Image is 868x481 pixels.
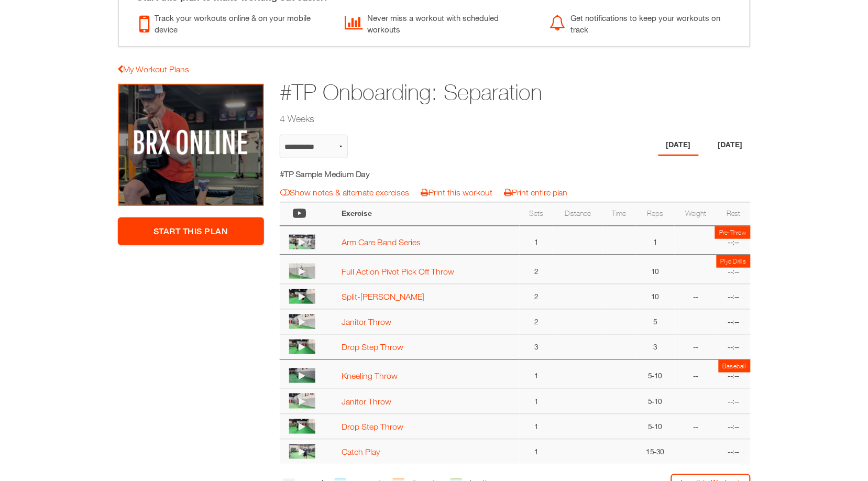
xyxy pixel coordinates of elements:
img: thumbnail.png [289,368,315,383]
td: -- [675,359,717,389]
a: Catch Play [342,447,380,456]
td: --:-- [717,359,751,389]
a: Print entire plan [504,188,568,197]
a: Full Action Pivot Pick Off Throw [342,267,454,276]
td: 2 [520,309,553,334]
img: thumbnail.png [289,264,315,278]
td: 10 [636,284,675,309]
td: --:-- [717,388,751,413]
img: thumbnail.png [289,289,315,304]
td: 5-10 [636,359,675,389]
a: Drop Step Throw [342,342,403,352]
a: Kneeling Throw [342,371,398,380]
a: Janitor Throw [342,397,391,406]
li: Day 2 [710,135,751,156]
td: --:-- [717,226,751,255]
td: --:-- [717,439,751,464]
td: 5 [636,309,675,334]
a: Janitor Throw [342,317,391,326]
td: -- [675,334,717,359]
a: Drop Step Throw [342,422,403,431]
td: --:-- [717,284,751,309]
td: -- [675,414,717,439]
th: Distance [553,202,603,226]
td: 1 [520,388,553,413]
div: Track your workouts online & on your mobile device [140,9,329,36]
td: Pre-Throw [715,226,750,239]
div: Never miss a workout with scheduled workouts [345,9,534,36]
td: 2 [520,255,553,284]
h1: #TP Onboarding: Separation [280,77,669,108]
td: 5-10 [636,388,675,413]
th: Sets [520,202,553,226]
img: thumbnail.png [289,444,315,459]
a: My Workout Plans [118,64,190,74]
th: Exercise [336,202,520,226]
td: --:-- [717,334,751,359]
a: Print this workout [421,188,492,197]
td: Baseball [719,360,751,373]
img: thumbnail.png [289,314,315,329]
td: 15-30 [636,439,675,464]
td: --:-- [717,255,751,284]
a: Show notes & alternate exercises [280,188,409,197]
td: 2 [520,284,553,309]
td: 1 [520,414,553,439]
td: -- [675,284,717,309]
img: thumbnail.png [289,393,315,408]
td: 3 [636,334,675,359]
td: 1 [520,226,553,255]
img: thumbnail.png [289,419,315,434]
h2: 4 Weeks [280,112,669,125]
td: 1 [636,226,675,255]
h5: #TP Sample Medium Day [280,168,467,180]
a: Start This Plan [118,217,265,245]
li: Day 1 [658,135,699,156]
th: Time [602,202,636,226]
img: thumbnail.png [289,235,315,249]
td: 5-10 [636,414,675,439]
img: #TP Onboarding: Separation [118,83,265,207]
td: --:-- [717,414,751,439]
a: Split-[PERSON_NAME] [342,292,424,301]
td: 10 [636,255,675,284]
td: 1 [520,439,553,464]
td: 3 [520,334,553,359]
th: Weight [675,202,717,226]
td: Plyo Drills [717,255,751,268]
img: thumbnail.png [289,340,315,354]
div: Get notifications to keep your workouts on track [550,9,739,36]
a: Arm Care Band Series [342,237,421,247]
th: Reps [636,202,675,226]
td: --:-- [717,309,751,334]
td: 1 [520,359,553,389]
th: Rest [717,202,751,226]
